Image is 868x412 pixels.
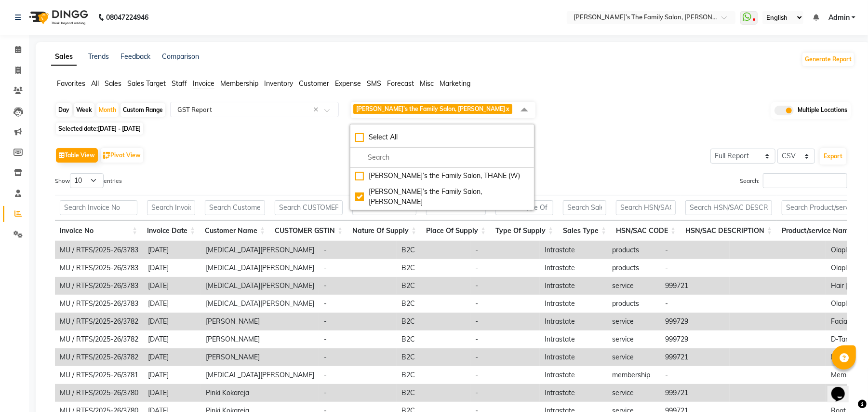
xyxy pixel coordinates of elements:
[88,52,109,61] a: Trends
[660,330,730,348] td: 999729
[558,220,611,241] th: Sales Type: activate to sort column ascending
[387,79,414,88] span: Forecast
[25,4,91,31] img: logo
[91,79,99,88] span: All
[820,148,846,165] button: Export
[397,330,470,348] td: B2C
[319,277,397,295] td: -
[319,330,397,348] td: -
[607,277,660,295] td: service
[319,295,397,313] td: -
[143,241,201,259] td: [DATE]
[96,103,119,117] div: Month
[763,173,847,188] input: Search:
[201,259,319,277] td: [MEDICAL_DATA][PERSON_NAME]
[355,187,529,207] div: [PERSON_NAME]’s the Family Salon, [PERSON_NAME]
[57,79,85,88] span: Favorites
[55,366,143,384] td: MU / RTFS/2025-26/3781
[660,348,730,366] td: 999721
[660,241,730,259] td: -
[162,52,199,61] a: Comparison
[470,330,540,348] td: -
[220,79,258,88] span: Membership
[142,220,200,241] th: Invoice Date: activate to sort column ascending
[660,259,730,277] td: -
[55,220,142,241] th: Invoice No: activate to sort column ascending
[660,366,730,384] td: -
[56,123,143,135] span: Selected date:
[103,152,110,159] img: pivot.png
[540,259,607,277] td: Intrastate
[200,220,270,241] th: Customer Name: activate to sort column ascending
[540,348,607,366] td: Intrastate
[828,373,858,402] iframe: chat widget
[828,13,850,23] span: Admin
[347,220,421,241] th: Nature Of Supply: activate to sort column ascending
[355,171,529,181] div: [PERSON_NAME]’s the Family Salon, THANE (W)
[397,313,470,330] td: B2C
[540,313,607,330] td: Intrastate
[607,259,660,277] td: products
[540,277,607,295] td: Intrastate
[55,241,143,259] td: MU / RTFS/2025-26/3783
[470,295,540,313] td: -
[205,200,265,215] input: Search Customer Name
[143,330,201,348] td: [DATE]
[607,384,660,402] td: service
[540,241,607,259] td: Intrastate
[660,313,730,330] td: 999729
[120,103,165,117] div: Custom Range
[101,148,143,163] button: Pivot View
[201,277,319,295] td: [MEDICAL_DATA][PERSON_NAME]
[143,384,201,402] td: [DATE]
[397,348,470,366] td: B2C
[55,173,122,188] label: Show entries
[143,348,201,366] td: [DATE]
[491,220,558,241] th: Type Of Supply: activate to sort column ascending
[607,330,660,348] td: service
[106,4,148,31] b: 08047224946
[74,103,94,117] div: Week
[397,259,470,277] td: B2C
[355,152,529,163] input: multiselect-search
[270,220,347,241] th: CUSTOMER GSTIN: activate to sort column ascending
[172,79,187,88] span: Staff
[470,366,540,384] td: -
[740,173,847,188] label: Search:
[470,241,540,259] td: -
[505,105,509,112] a: x
[55,384,143,402] td: MU / RTFS/2025-26/3780
[397,277,470,295] td: B2C
[607,241,660,259] td: products
[55,313,143,330] td: MU / RTFS/2025-26/3782
[299,79,329,88] span: Customer
[685,200,772,215] input: Search HSN/SAC DESCRIPTION
[421,220,491,241] th: Place Of Supply: activate to sort column ascending
[802,53,854,66] button: Generate Report
[319,348,397,366] td: -
[355,132,529,142] div: Select All
[143,313,201,330] td: [DATE]
[470,277,540,295] td: -
[616,200,676,215] input: Search HSN/SAC CODE
[55,259,143,277] td: MU / RTFS/2025-26/3783
[143,277,201,295] td: [DATE]
[55,295,143,313] td: MU / RTFS/2025-26/3783
[540,384,607,402] td: Intrastate
[470,384,540,402] td: -
[264,79,293,88] span: Inventory
[607,348,660,366] td: service
[607,366,660,384] td: membership
[367,79,381,88] span: SMS
[397,384,470,402] td: B2C
[201,295,319,313] td: [MEDICAL_DATA][PERSON_NAME]
[660,295,730,313] td: -
[105,79,121,88] span: Sales
[335,79,361,88] span: Expense
[470,313,540,330] td: -
[397,295,470,313] td: B2C
[70,173,104,188] select: Showentries
[420,79,434,88] span: Misc
[275,200,343,215] input: Search CUSTOMER GSTIN
[319,384,397,402] td: -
